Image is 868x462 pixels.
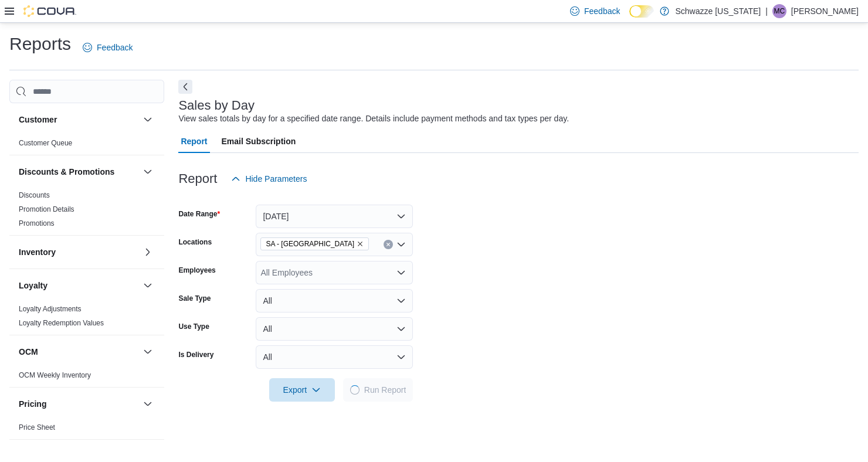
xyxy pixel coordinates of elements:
[675,4,761,18] p: Schwazze [US_STATE]
[141,113,155,127] button: Customer
[396,268,406,277] button: Open list of options
[19,280,48,291] h3: Loyalty
[19,398,138,410] button: Pricing
[260,237,369,250] span: SA - Denver
[181,130,207,153] span: Report
[141,278,155,293] button: Loyalty
[226,167,311,191] button: Hide Parameters
[19,191,50,200] span: Discounts
[19,304,82,314] span: Loyalty Adjustments
[256,345,413,369] button: All
[9,32,71,56] h1: Reports
[19,346,38,358] h3: OCM
[19,191,50,199] a: Discounts
[256,317,413,341] button: All
[141,345,155,359] button: OCM
[19,219,55,227] a: Promotions
[269,378,335,402] button: Export
[141,165,155,179] button: Discounts & Promotions
[19,398,46,410] h3: Pricing
[178,80,192,94] button: Next
[276,378,328,402] span: Export
[19,246,56,258] h3: Inventory
[19,138,72,148] span: Customer Queue
[19,139,72,147] a: Customer Queue
[364,384,406,396] span: Run Report
[97,42,133,53] span: Feedback
[772,4,786,18] div: Michael Cowan
[19,166,114,178] h3: Discounts & Promotions
[765,4,768,18] p: |
[357,240,364,247] button: Remove SA - Denver from selection in this group
[19,205,74,213] a: Promotion Details
[178,98,255,113] h3: Sales by Day
[23,5,76,17] img: Cova
[178,172,217,186] h3: Report
[348,383,361,396] span: Loading
[9,420,164,439] div: Pricing
[178,113,569,125] div: View sales totals by day for a specified date range. Details include payment methods and tax type...
[178,322,209,331] label: Use Type
[19,371,91,379] a: OCM Weekly Inventory
[19,346,138,358] button: OCM
[19,423,55,432] span: Price Sheet
[78,36,137,59] a: Feedback
[178,294,211,303] label: Sale Type
[19,305,82,313] a: Loyalty Adjustments
[584,5,620,17] span: Feedback
[19,318,104,328] span: Loyalty Redemption Values
[9,188,164,235] div: Discounts & Promotions
[9,368,164,387] div: OCM
[19,114,138,125] button: Customer
[19,166,138,178] button: Discounts & Promotions
[245,173,307,185] span: Hide Parameters
[774,4,785,18] span: MC
[19,423,55,432] a: Price Sheet
[19,114,57,125] h3: Customer
[629,5,654,18] input: Dark Mode
[178,350,213,359] label: Is Delivery
[256,289,413,312] button: All
[19,219,55,228] span: Promotions
[256,205,413,228] button: [DATE]
[19,319,104,327] a: Loyalty Redemption Values
[19,246,138,258] button: Inventory
[396,240,406,249] button: Open list of options
[19,280,138,291] button: Loyalty
[19,371,91,380] span: OCM Weekly Inventory
[384,240,393,249] button: Clear input
[178,237,212,247] label: Locations
[9,136,164,155] div: Customer
[19,205,74,214] span: Promotion Details
[266,238,354,250] span: SA - [GEOGRAPHIC_DATA]
[141,397,155,411] button: Pricing
[178,266,215,275] label: Employees
[9,302,164,335] div: Loyalty
[178,209,220,219] label: Date Range
[222,130,296,153] span: Email Subscription
[141,245,155,259] button: Inventory
[343,378,413,402] button: LoadingRun Report
[791,4,859,18] p: [PERSON_NAME]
